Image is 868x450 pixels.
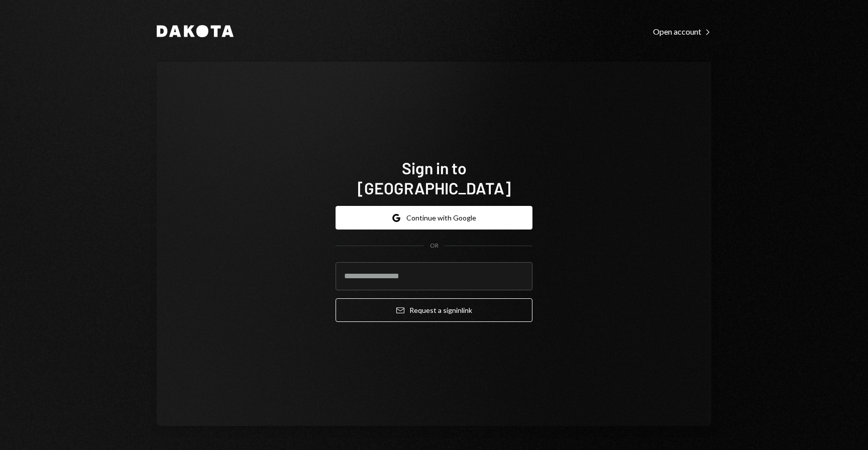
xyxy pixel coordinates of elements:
a: Open account [653,26,711,37]
button: Request a signinlink [336,298,532,322]
button: Continue with Google [336,206,532,230]
div: OR [430,242,439,250]
div: Open account [653,27,711,37]
h1: Sign in to [GEOGRAPHIC_DATA] [336,158,532,198]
